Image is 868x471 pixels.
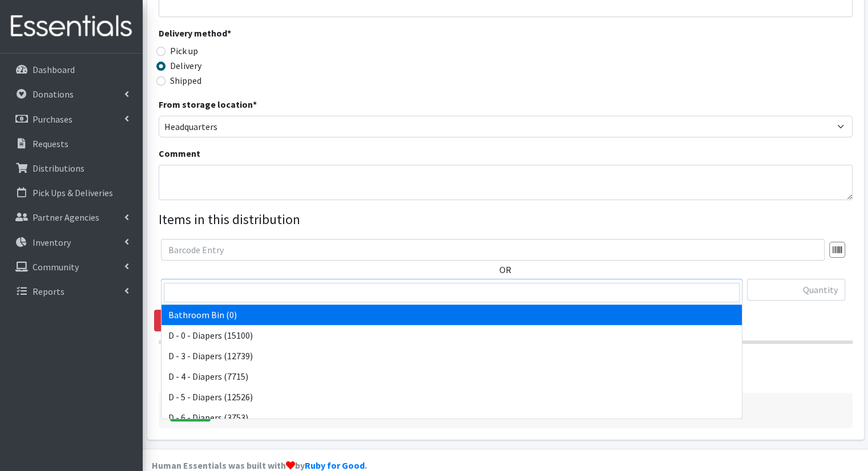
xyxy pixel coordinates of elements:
a: Inventory [5,231,138,254]
li: D - 5 - Diapers (12526) [162,387,742,407]
a: Reports [5,280,138,303]
abbr: required [253,99,257,110]
a: Remove [154,310,211,331]
label: Pick up [170,44,198,58]
p: Purchases [33,113,72,125]
legend: Items in this distribution [159,209,853,230]
abbr: required [227,27,231,39]
a: Purchases [5,108,138,131]
a: Ruby for Good [305,460,365,471]
li: D - 3 - Diapers (12739) [162,346,742,366]
span: Bathroom Bin (0) [161,279,742,301]
a: Partner Agencies [5,206,138,229]
p: Reports [33,286,64,297]
a: Community [5,255,138,278]
label: From storage location [159,98,257,111]
strong: Human Essentials was built with by . [152,460,367,471]
p: Donations [33,88,74,100]
label: Comment [159,147,200,160]
label: OR [499,263,511,277]
p: Distributions [33,163,84,174]
a: Requests [5,132,138,155]
input: Barcode Entry [161,239,825,261]
p: Pick Ups & Deliveries [33,187,113,198]
li: D - 6 - Diapers (3753) [162,407,742,428]
input: Quantity [747,279,845,301]
p: Community [33,261,79,273]
a: Pick Ups & Deliveries [5,181,138,204]
img: HumanEssentials [5,7,138,46]
legend: Delivery method [159,26,332,44]
li: Bathroom Bin (0) [162,304,742,325]
p: Partner Agencies [33,212,99,223]
p: Requests [33,138,68,149]
label: Delivery [170,59,201,72]
li: D - 4 - Diapers (7715) [162,366,742,387]
a: Dashboard [5,58,138,81]
a: Donations [5,83,138,105]
li: D - 0 - Diapers (15100) [162,325,742,346]
p: Inventory [33,237,71,248]
label: Shipped [170,74,201,87]
a: Distributions [5,157,138,180]
p: Dashboard [33,64,75,75]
